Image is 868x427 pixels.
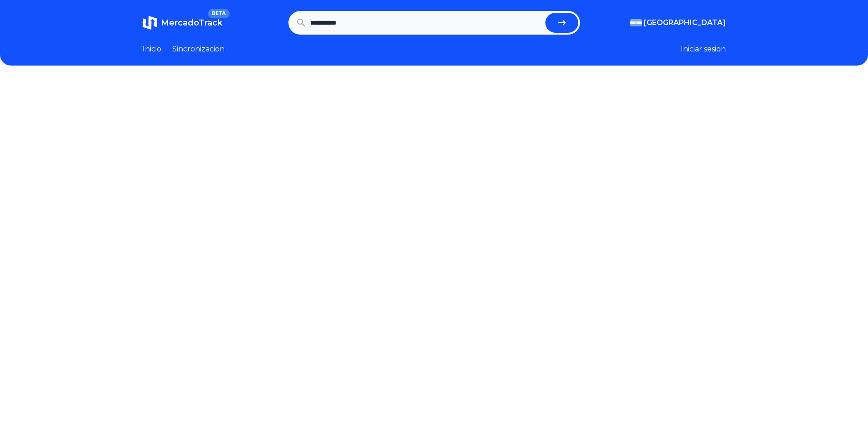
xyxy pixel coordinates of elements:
[630,17,726,28] button: [GEOGRAPHIC_DATA]
[208,9,229,18] span: BETA
[681,44,726,55] button: Iniciar sesion
[161,18,222,28] span: MercadoTrack
[644,17,726,28] span: [GEOGRAPHIC_DATA]
[143,44,161,55] a: Inicio
[143,15,157,30] img: MercadoTrack
[143,15,222,30] a: MercadoTrackBETA
[630,19,642,26] img: Argentina
[172,44,225,55] a: Sincronizacion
